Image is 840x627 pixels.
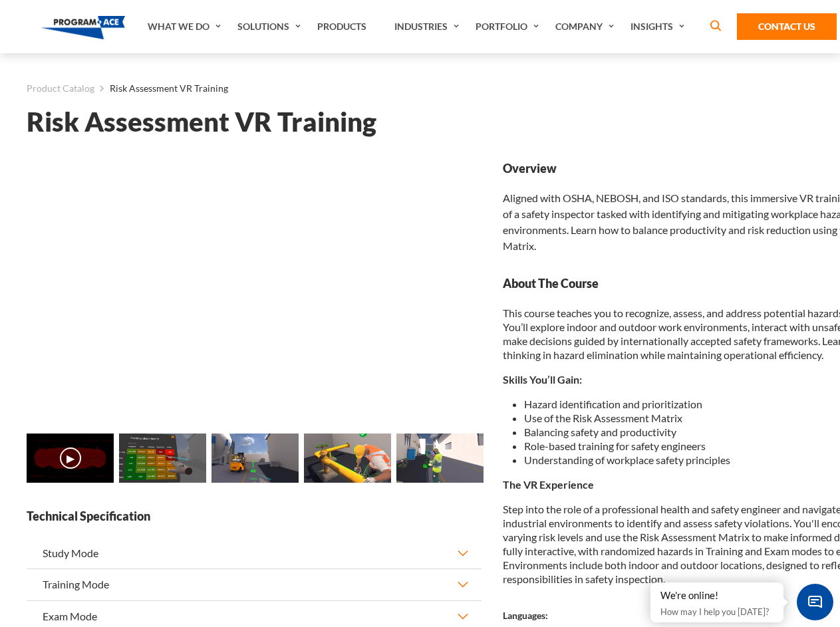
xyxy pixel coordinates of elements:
[503,610,548,621] strong: Languages:
[27,569,482,600] button: Training Mode
[27,160,482,416] iframe: Risk Assessment VR Training - Video 0
[737,13,837,40] a: Contact Us
[660,604,773,620] p: How may I help you [DATE]?
[304,434,391,483] img: Risk Assessment VR Training - Preview 3
[27,434,114,483] img: Risk Assessment VR Training - Video 0
[27,80,94,97] a: Product Catalog
[396,434,484,483] img: Risk Assessment VR Training - Preview 4
[94,80,228,97] li: Risk Assessment VR Training
[797,584,833,620] span: Chat Widget
[211,434,299,483] img: Risk Assessment VR Training - Preview 2
[660,589,773,602] div: We're online!
[60,447,81,469] button: ▶
[27,508,482,525] strong: Technical Specification
[27,538,482,568] button: Study Mode
[41,16,126,39] img: Program-Ace
[119,434,206,483] img: Risk Assessment VR Training - Preview 1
